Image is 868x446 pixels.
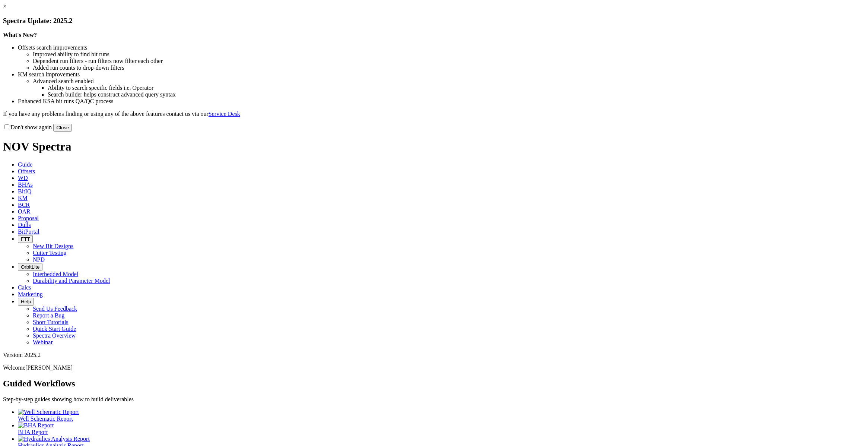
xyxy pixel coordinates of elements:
[3,32,37,38] strong: What's New?
[33,339,53,345] a: Webinar
[18,415,73,422] span: Well Schematic Report
[18,175,28,181] span: WD
[18,98,865,105] li: Enhanced KSA bit runs QA/QC process
[3,17,865,25] h3: Spectra Update: 2025.2
[21,264,39,270] span: OrbitLite
[33,271,78,277] a: Interbedded Model
[3,352,865,358] div: Version: 2025.2
[18,409,79,415] img: Well Schematic Report
[33,51,865,58] li: Improved ability to find bit runs
[3,111,865,117] p: If you have any problems finding or using any of the above features contact us via our
[18,71,865,78] li: KM search improvements
[33,58,865,64] li: Dependent run filters - run filters now filter each other
[18,228,39,235] span: BitPortal
[3,140,865,154] h1: NOV Spectra
[18,195,28,201] span: KM
[18,188,31,194] span: BitIQ
[33,78,865,85] li: Advanced search enabled
[53,124,72,132] button: Close
[25,364,73,371] span: [PERSON_NAME]
[18,429,48,435] span: BHA Report
[21,299,31,304] span: Help
[3,379,865,389] h2: Guided Workflows
[18,422,54,429] img: BHA Report
[18,215,39,221] span: Proposal
[4,124,9,129] input: Don't show again
[18,44,865,51] li: Offsets search improvements
[33,326,76,332] a: Quick Start Guide
[18,202,30,208] span: BCR
[33,319,69,325] a: Short Tutorials
[18,208,31,215] span: OAR
[33,306,77,312] a: Send Us Feedback
[33,332,76,339] a: Spectra Overview
[33,312,64,319] a: Report a Bug
[48,85,865,91] li: Ability to search specific fields i.e. Operator
[48,91,865,98] li: Search builder helps construct advanced query syntax
[3,124,52,130] label: Don't show again
[3,364,865,371] p: Welcome
[18,222,31,228] span: Dulls
[18,168,35,174] span: Offsets
[209,111,240,117] a: Service Desk
[21,236,30,242] span: FTT
[33,256,45,263] a: NPD
[33,278,110,284] a: Durability and Parameter Model
[18,181,33,188] span: BHAs
[18,284,31,291] span: Calcs
[18,291,43,297] span: Marketing
[3,3,6,9] a: ×
[3,396,865,403] p: Step-by-step guides showing how to build deliverables
[33,64,865,71] li: Added run counts to drop-down filters
[18,436,90,442] img: Hydraulics Analysis Report
[18,161,32,168] span: Guide
[33,250,67,256] a: Cutter Testing
[33,243,73,249] a: New Bit Designs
